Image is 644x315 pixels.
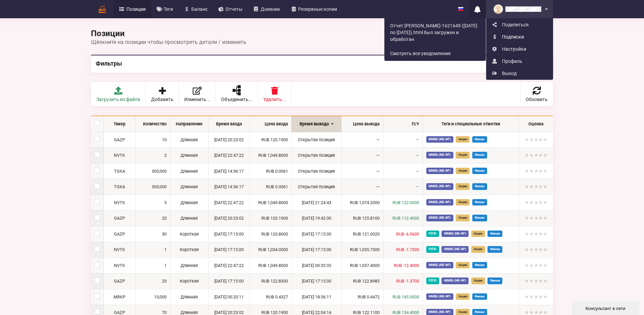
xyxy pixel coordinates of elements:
td: Короткая [170,226,208,242]
span: Теги [164,7,173,11]
td: RUB 1,035.7300 [341,242,383,258]
td: NVTK [103,147,135,163]
span: ММВБ (МБ ФР) [426,293,453,300]
td: 20 [135,273,170,289]
span: Акции [456,168,470,174]
th: Цена входа [249,116,291,132]
span: Акции [471,246,485,252]
span: Финам [472,152,487,158]
h2: Позиции [91,28,553,45]
span: Финам [472,168,487,174]
td: NVTK [103,258,135,273]
td: TGKA [103,163,135,179]
td: Длинная [170,195,208,211]
span: ММВБ (МБ ФР) [442,231,469,237]
span: Акции [456,183,470,190]
span: Удалить... [263,97,286,102]
span: — [416,137,419,142]
td: GAZP [103,210,135,226]
span: РЕПО [426,246,439,252]
td: Открытая позиция [291,147,341,163]
td: RUB 1,074.2000 [341,195,383,211]
td: RUB 122.8300 [249,273,291,289]
span: Финам [487,277,502,284]
span: Акции [471,231,485,237]
td: [DATE] 20:23:02 [208,210,249,226]
span: ММВБ (МБ ФР) [426,136,453,143]
span: Добавить [151,97,173,102]
a: Выход [486,67,553,79]
td: RUB 1,049.8000 [249,195,291,211]
td: 5 [135,195,170,211]
th: Теги и специальные отметки [423,116,519,132]
span: Акции [456,215,470,221]
span: Дневник [261,7,280,11]
td: 300,000 [135,179,170,195]
span: Финам [472,183,487,190]
td: — [341,132,383,148]
th: Время входа [208,116,249,132]
span: Объединить... [221,97,253,102]
td: [DATE] 19:42:30 [291,210,341,226]
td: RUB 120.8000 [249,226,291,242]
td: 300,000 [135,163,170,179]
td: TGKA [103,179,135,195]
td: 10 [135,132,170,148]
td: RUB 0.0061 [249,163,291,179]
td: Открытая позиция [291,132,341,148]
td: 10,000 [135,289,170,305]
span: — [416,169,419,174]
span: ММВБ (МБ ФР) [426,152,453,158]
th: Направление [170,116,208,132]
span: Фильтры [96,60,122,67]
a: Подписки [486,31,553,43]
span: Финам [472,215,487,221]
td: RUB 120.1900 [249,210,291,226]
span: Изменить... [184,97,210,102]
span: ММВБ (МБ ФР) [442,277,469,284]
td: [DATE] 00:20:11 [208,289,249,305]
span: Акции [456,262,470,268]
td: [DATE] 14:36:17 [208,179,249,195]
th: Тикер [103,116,135,132]
span: RUB 145.0000 [392,294,419,299]
td: RUB 0.0061 [249,179,291,195]
td: Длинная [170,179,208,195]
td: [DATE] 22:47:22 [208,195,249,211]
td: Длинная [170,147,208,163]
th: П/У [383,116,423,132]
td: RUB 1,037.4000 [341,258,383,273]
span: RUB -12.4000 [394,263,419,268]
td: — [341,163,383,179]
td: 20 [135,210,170,226]
td: Длинная [170,163,208,179]
td: RUB 120.1900 [249,132,291,148]
span: — [416,153,419,158]
th: Цена выхода [341,116,383,132]
span: Загрузить из файла [96,97,140,102]
span: ММВБ (МБ ФР) [426,262,453,268]
td: [DATE] 17:15:00 [208,273,249,289]
td: [DATE] 00:35:35 [291,258,341,273]
td: [DATE] 14:36:17 [208,163,249,179]
span: RUB -6.0600 [396,232,419,237]
span: РЕПО [426,231,439,237]
a: Смотреть все уведомления [385,46,485,60]
td: [DATE] 18:56:11 [291,289,341,305]
span: Финам [472,293,487,300]
td: RUB 1,034.0000 [249,242,291,258]
span: RUB -1.7300 [396,247,419,252]
td: RUB 122.8985 [341,273,383,289]
span: Финам [487,246,502,252]
span: Отчеты [225,7,242,11]
span: — [416,184,419,189]
span: Финам [472,136,487,143]
td: 2 [135,147,170,163]
span: Акции [471,277,485,284]
td: [DATE] 17:15:00 [208,242,249,258]
p: Отчет [PERSON_NAME]-1621649 ([DATE] по [DATE]).html был загружен и обработан [390,22,480,43]
th: Время выхода [291,116,341,132]
a: Загрузить из файла [91,82,146,106]
td: Длинная [170,210,208,226]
